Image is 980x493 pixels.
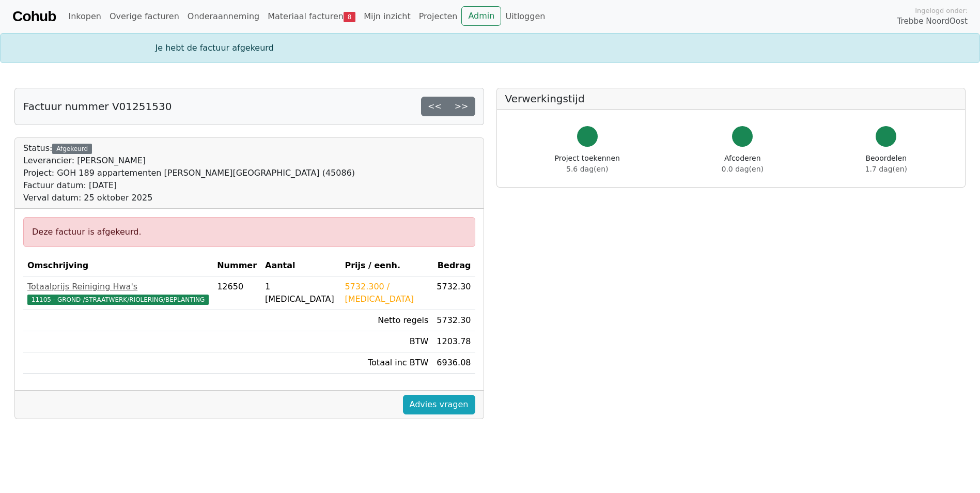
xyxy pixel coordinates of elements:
span: 1.7 dag(en) [865,165,907,173]
a: Materiaal facturen8 [263,6,360,27]
div: Afcoderen [722,153,764,175]
a: Cohub [12,4,56,29]
div: Factuur datum: [DATE] [23,179,355,192]
a: Onderaanneming [183,6,263,27]
td: BTW [340,331,432,352]
div: Project: GOH 189 appartementen [PERSON_NAME][GEOGRAPHIC_DATA] (45086) [23,167,355,179]
div: Beoordelen [865,153,907,175]
td: Netto regels [340,310,432,331]
span: Ingelogd onder: [915,6,968,16]
th: Prijs / eenh. [340,255,432,276]
span: 8 [344,12,355,22]
a: Overige facturen [105,6,183,27]
span: 0.0 dag(en) [722,165,764,173]
a: Uitloggen [501,6,549,27]
span: 11105 - GROND-/STRAATWERK/RIOLERING/BEPLANTING [27,295,209,305]
a: Advies vragen [403,395,475,414]
th: Omschrijving [23,255,213,276]
div: 5732.300 / [MEDICAL_DATA] [345,281,428,305]
th: Bedrag [432,255,475,276]
a: >> [448,97,475,116]
div: Totaalprijs Reiniging Hwa's [27,281,209,293]
a: Inkopen [64,6,105,27]
div: Project toekennen [555,153,620,175]
td: 5732.30 [432,276,475,310]
span: Trebbe NoordOost [897,16,968,27]
h5: Factuur nummer V01251530 [23,100,172,113]
td: Totaal inc BTW [340,352,432,374]
div: 1 [MEDICAL_DATA] [265,281,336,305]
td: 1203.78 [432,331,475,352]
td: 5732.30 [432,310,475,331]
div: Verval datum: 25 oktober 2025 [23,192,355,204]
td: 12650 [213,276,261,310]
a: << [421,97,448,116]
a: Admin [461,6,501,26]
span: 5.6 dag(en) [566,165,608,173]
div: Afgekeurd [52,144,91,154]
th: Nummer [213,255,261,276]
th: Aantal [261,255,340,276]
h5: Verwerkingstijd [505,93,957,105]
div: Leverancier: [PERSON_NAME] [23,155,355,167]
div: Je hebt de factuur afgekeurd [149,42,831,54]
div: Deze factuur is afgekeurd. [23,217,475,247]
a: Projecten [415,6,462,27]
div: Status: [23,142,355,204]
td: 6936.08 [432,352,475,374]
a: Totaalprijs Reiniging Hwa's11105 - GROND-/STRAATWERK/RIOLERING/BEPLANTING [27,281,209,305]
a: Mijn inzicht [360,6,415,27]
